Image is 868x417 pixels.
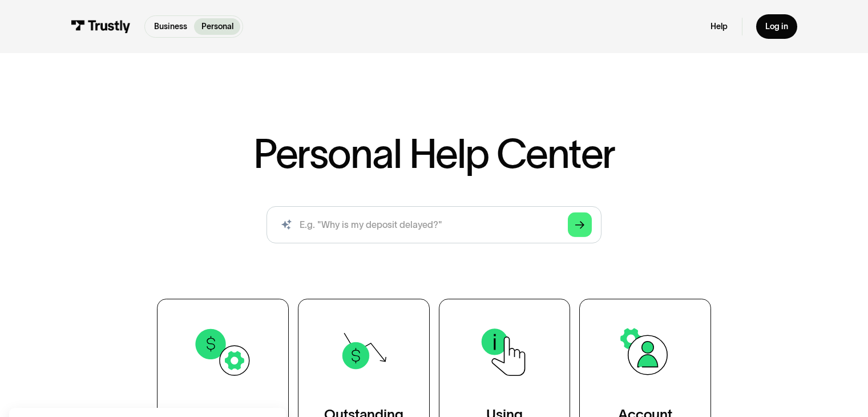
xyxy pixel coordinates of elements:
a: Business [147,18,194,35]
a: Log in [756,14,797,39]
a: Help [710,21,728,31]
a: Personal [194,18,240,35]
form: Search [267,206,601,243]
img: Trustly Logo [71,20,131,33]
p: Personal [201,21,233,33]
input: search [267,206,601,243]
div: Log in [765,21,788,31]
h1: Personal Help Center [253,134,615,174]
p: Business [154,21,187,33]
